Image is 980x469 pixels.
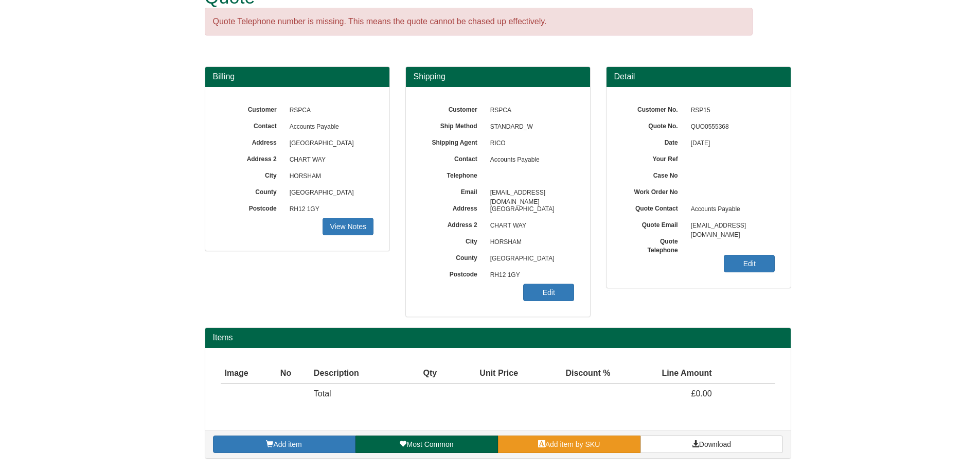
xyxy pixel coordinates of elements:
[485,102,575,119] span: RSPCA
[686,201,775,218] span: Accounts Payable
[485,152,575,168] span: Accounts Payable
[622,201,686,213] label: Quote Contact
[421,267,485,279] label: Postcode
[310,384,403,404] td: Total
[485,234,575,251] span: HORSHAM
[421,234,485,246] label: City
[284,201,374,218] span: RH12 1GY
[310,363,403,384] th: Description
[221,168,284,180] label: City
[403,363,441,384] th: Qty
[284,152,374,168] span: CHART WAY
[686,135,775,152] span: [DATE]
[221,119,284,131] label: Contact
[284,168,374,185] span: HORSHAM
[421,251,485,263] label: County
[622,135,686,147] label: Date
[545,440,600,448] span: Add item by SKU
[421,152,485,164] label: Contact
[276,363,310,384] th: No
[213,333,783,342] h2: Items
[421,168,485,180] label: Telephone
[622,218,686,230] label: Quote Email
[686,119,775,135] span: QUO0555368
[221,152,284,164] label: Address 2
[284,185,374,201] span: [GEOGRAPHIC_DATA]
[622,102,686,114] label: Customer No.
[221,201,284,213] label: Postcode
[523,284,574,301] a: Edit
[273,440,301,448] span: Add item
[284,135,374,152] span: [GEOGRAPHIC_DATA]
[441,363,522,384] th: Unit Price
[221,363,276,384] th: Image
[485,201,575,218] span: [GEOGRAPHIC_DATA]
[421,201,485,213] label: Address
[522,363,615,384] th: Discount %
[485,218,575,234] span: CHART WAY
[485,251,575,267] span: [GEOGRAPHIC_DATA]
[614,72,783,81] h3: Detail
[622,168,686,180] label: Case No
[686,102,775,119] span: RSP15
[221,135,284,147] label: Address
[622,234,686,255] label: Quote Telephone
[622,152,686,164] label: Your Ref
[421,185,485,197] label: Email
[221,185,284,197] label: County
[414,72,582,81] h3: Shipping
[485,267,575,284] span: RH12 1GY
[622,119,686,131] label: Quote No.
[284,102,374,119] span: RSPCA
[640,436,783,453] a: Download
[421,119,485,131] label: Ship Method
[622,185,686,197] label: Work Order No
[213,72,382,81] h3: Billing
[221,102,284,114] label: Customer
[421,102,485,114] label: Customer
[485,185,575,201] span: [EMAIL_ADDRESS][DOMAIN_NAME]
[691,389,712,398] span: £0.00
[615,363,716,384] th: Line Amount
[485,135,575,152] span: RICO
[205,8,753,36] div: Quote Telephone number is missing. This means the quote cannot be chased up effectively.
[421,218,485,230] label: Address 2
[406,440,453,448] span: Most Common
[284,119,374,135] span: Accounts Payable
[699,440,731,448] span: Download
[485,119,575,135] span: STANDARD_W
[724,255,775,272] a: Edit
[421,135,485,147] label: Shipping Agent
[323,218,373,235] a: View Notes
[686,218,775,234] span: [EMAIL_ADDRESS][DOMAIN_NAME]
